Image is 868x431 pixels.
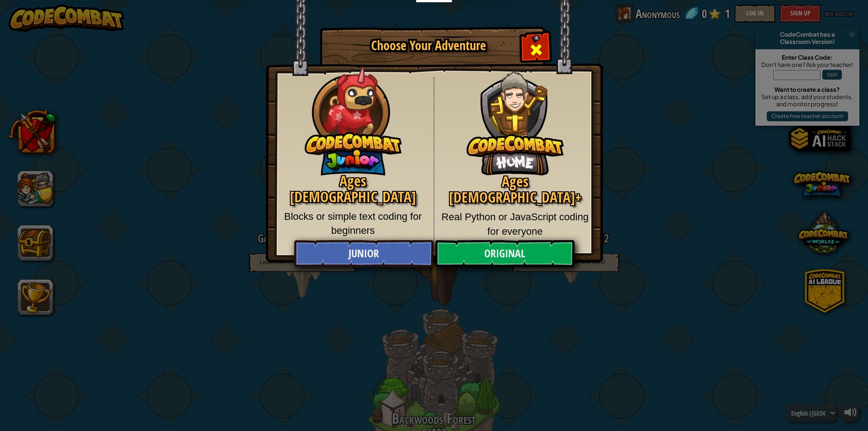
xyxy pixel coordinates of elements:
[279,173,427,205] h2: Ages [DEMOGRAPHIC_DATA]
[294,240,433,267] a: Junior
[441,210,590,238] p: Real Python or JavaScript coding for everyone
[279,209,427,238] p: Blocks or simple text coding for beginners
[441,174,590,205] h2: Ages [DEMOGRAPHIC_DATA]+
[435,240,574,267] a: Original
[305,60,402,175] img: CodeCombat Junior hero character
[336,39,521,53] h1: Choose Your Adventure
[467,57,564,175] img: CodeCombat Original hero character
[522,34,550,63] div: Close modal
